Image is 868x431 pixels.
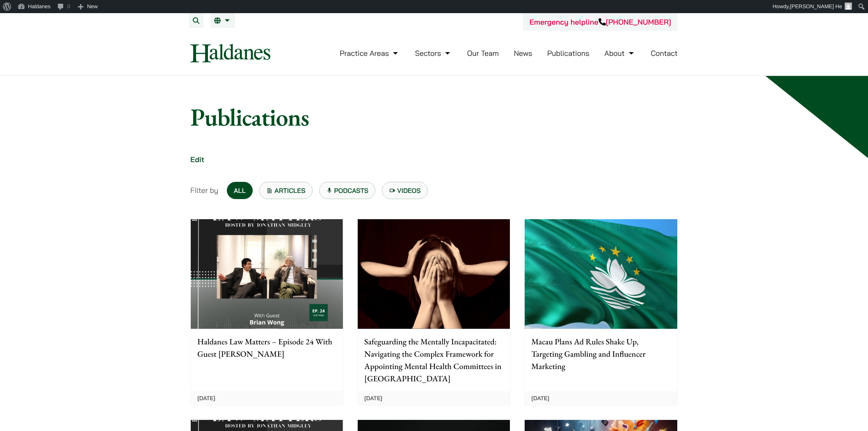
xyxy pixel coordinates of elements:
a: Edit [190,155,204,164]
span: [PERSON_NAME] He [790,3,842,9]
img: Logo of Haldanes [190,44,270,62]
a: Our Team [467,48,499,58]
a: Practice Areas [340,48,400,58]
time: [DATE] [197,394,215,402]
a: Videos [382,182,428,199]
p: Macau Plans Ad Rules Shake Up, Targeting Gambling and Influencer Marketing [531,335,670,372]
a: Podcasts [319,182,376,199]
a: Emergency helpline[PHONE_NUMBER] [530,17,671,27]
a: Macau Plans Ad Rules Shake Up, Targeting Gambling and Influencer Marketing [DATE] [524,219,677,406]
span: Filter by [190,185,218,196]
a: News [514,48,532,58]
p: Safeguarding the Mentally Incapacitated: Navigating the Complex Framework for Appointing Mental H... [364,335,503,385]
a: Sectors [415,48,452,58]
a: About [604,48,635,58]
h1: Publications [190,102,678,132]
a: Contact [651,48,678,58]
a: All [227,182,253,199]
p: Haldanes Law Matters – Episode 24 With Guest [PERSON_NAME] [197,335,336,360]
a: Haldanes Law Matters – Episode 24 With Guest [PERSON_NAME] [DATE] [190,219,343,406]
time: [DATE] [364,394,382,402]
a: Publications [547,48,589,58]
time: [DATE] [531,394,549,402]
a: Safeguarding the Mentally Incapacitated: Navigating the Complex Framework for Appointing Mental H... [357,219,510,406]
a: Articles [259,182,313,199]
a: EN [214,17,232,24]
